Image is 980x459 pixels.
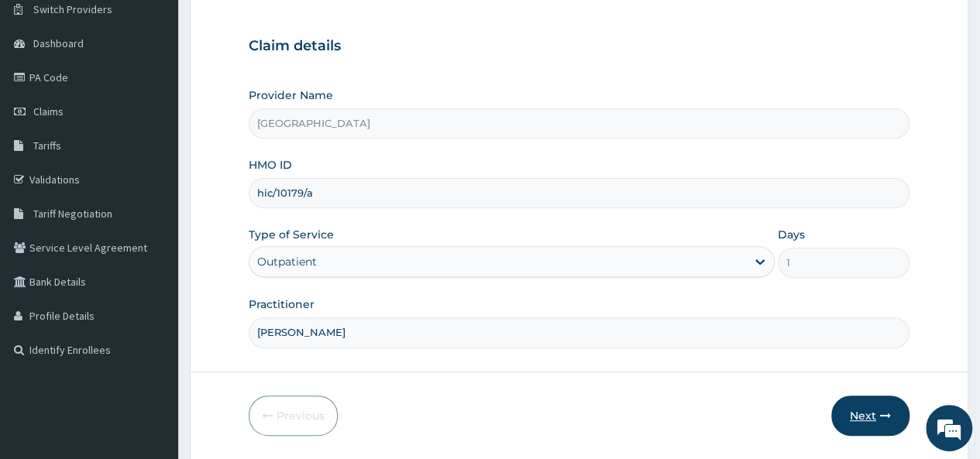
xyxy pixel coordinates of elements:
[254,8,291,45] div: Minimize live chat window
[33,139,61,152] span: Tariffs
[33,36,84,50] span: Dashboard
[8,300,295,354] textarea: Type your message and hit 'Enter'
[249,296,315,312] label: Practitioner
[249,157,292,173] label: HMO ID
[33,104,64,118] span: Claims
[249,178,910,208] input: Enter HMO ID
[831,396,910,436] button: Next
[33,207,112,221] span: Tariff Negotiation
[249,317,910,348] input: Enter Name
[249,87,333,103] label: Provider Name
[778,227,805,242] label: Days
[257,254,317,269] div: Outpatient
[249,227,334,242] label: Type of Service
[29,77,63,116] img: d_794563401_company_1708531726252_794563401
[81,87,260,107] div: Chat with us now
[249,38,910,55] h3: Claim details
[249,396,338,436] button: Previous
[90,133,214,289] span: We're online!
[33,2,112,16] span: Switch Providers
